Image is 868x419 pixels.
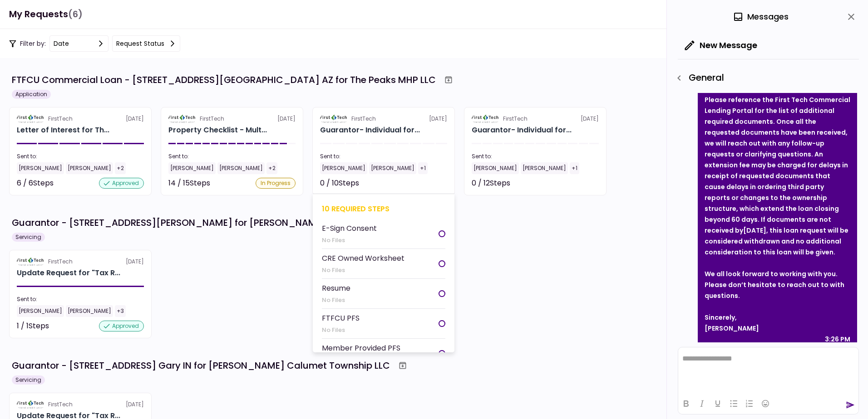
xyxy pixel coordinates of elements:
[12,359,390,372] div: Guarantor - [STREET_ADDRESS] Gary IN for [PERSON_NAME] Calumet Township LLC
[322,312,360,324] div: FTFCU PFS
[17,400,44,409] img: Partner logo
[671,70,859,86] div: General
[168,125,267,136] div: Property Checklist - Multi-Family for The Peaks MHP LLC 6110 N US Hwy 89
[843,9,859,24] button: close
[200,115,224,123] div: FirstTech
[472,115,599,123] div: [DATE]
[49,35,108,52] button: date
[48,400,73,409] div: FirstTech
[503,115,528,123] div: FirstTech
[66,162,113,174] div: [PERSON_NAME]
[472,125,572,136] div: Guarantor- Individual for The Peaks MHP LLC Jack Cardinal
[12,90,51,99] div: Application
[472,178,510,189] div: 0 / 12 Steps
[17,400,144,409] div: [DATE]
[705,268,850,301] div: We all look forward to working with you. Please don’t hesitate to reach out to with questions.
[322,342,400,354] div: Member Provided PFS
[322,223,377,234] div: E-Sign Consent
[12,233,45,242] div: Servicing
[472,152,599,161] div: Sent to:
[168,162,216,174] div: [PERSON_NAME]
[742,397,757,410] button: Numbered list
[48,115,73,123] div: FirstTech
[217,162,265,174] div: [PERSON_NAME]
[115,305,126,317] div: +3
[558,178,599,189] div: Not started
[710,397,725,410] button: Underline
[320,125,420,136] div: Guarantor- Individual for The Peaks MHP LLC Cristina Sosa
[825,334,850,345] div: 3:26 PM
[705,312,850,323] div: Sincerely,
[733,10,789,24] div: Messages
[68,5,83,24] span: (6)
[115,162,126,174] div: +2
[322,203,445,214] div: 10 required steps
[17,258,144,266] div: [DATE]
[406,178,447,189] div: Not started
[320,115,348,123] img: Partner logo
[17,295,144,303] div: Sent to:
[846,400,855,409] button: send
[12,216,368,229] div: Guarantor - [STREET_ADDRESS][PERSON_NAME] for [PERSON_NAME] MHP, LLC
[17,115,44,123] img: Partner logo
[17,268,120,278] div: Update Request for "Tax Return - Guarantor"
[521,162,568,174] div: [PERSON_NAME]
[17,321,49,331] div: 1 / 1 Steps
[48,258,73,266] div: FirstTech
[17,178,54,189] div: 6 / 6 Steps
[322,296,350,305] div: No Files
[322,326,360,335] div: No Files
[256,178,296,189] div: In Progress
[320,178,359,189] div: 0 / 10 Steps
[351,115,376,123] div: FirstTech
[705,323,850,334] div: [PERSON_NAME]
[322,253,404,264] div: CRE Owned Worksheet
[17,125,109,136] div: Letter of Interest for The Peaks MHP LLC 6110 N US Hwy 89 Flagstaff AZ
[17,115,144,123] div: [DATE]
[9,5,83,24] h1: My Requests
[678,397,694,410] button: Bold
[694,397,710,410] button: Italic
[678,347,858,393] iframe: Rich Text Area
[266,162,277,174] div: +2
[17,162,64,174] div: [PERSON_NAME]
[168,115,196,123] img: Partner logo
[12,73,436,87] div: FTFCU Commercial Loan - [STREET_ADDRESS][GEOGRAPHIC_DATA] AZ for The Peaks MHP LLC
[705,94,850,258] div: Please reference the First Tech Commercial Lending Portal for the list of additional required doc...
[17,258,44,266] img: Partner logo
[9,35,180,52] div: Filter by:
[54,39,69,49] div: date
[678,34,764,57] button: New Message
[395,357,411,374] button: Archive workflow
[320,152,447,161] div: Sent to:
[322,266,404,275] div: No Files
[418,162,428,174] div: +1
[112,35,180,52] button: Request status
[17,305,64,317] div: [PERSON_NAME]
[472,162,519,174] div: [PERSON_NAME]
[322,236,377,245] div: No Files
[369,162,416,174] div: [PERSON_NAME]
[570,162,579,174] div: +1
[66,305,113,317] div: [PERSON_NAME]
[743,226,766,235] strong: [DATE]
[168,152,296,161] div: Sent to:
[168,178,210,189] div: 14 / 15 Steps
[99,321,144,331] div: approved
[472,115,499,123] img: Partner logo
[99,178,144,189] div: approved
[440,72,457,88] button: Archive workflow
[12,375,45,385] div: Servicing
[320,162,367,174] div: [PERSON_NAME]
[17,152,144,161] div: Sent to:
[758,397,773,410] button: Emojis
[168,115,296,123] div: [DATE]
[320,115,447,123] div: [DATE]
[322,283,350,294] div: Resume
[726,397,741,410] button: Bullet list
